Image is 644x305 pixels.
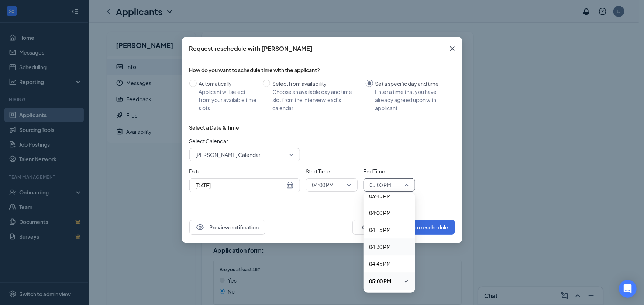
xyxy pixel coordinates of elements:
span: 05:00 PM [369,277,392,285]
div: Select a Date & Time [189,124,240,131]
button: Close [442,37,462,60]
span: [PERSON_NAME] Calendar [196,149,261,160]
span: 04:00 PM [369,209,391,217]
button: Confirm reschedule [394,220,455,235]
span: Start Time [306,167,358,175]
svg: Eye [196,223,204,232]
button: EyePreview notification [189,220,265,235]
div: Set a specific day and time [375,80,449,88]
div: Open Intercom Messenger [619,280,637,298]
span: Select Calendar [189,137,300,145]
span: 04:30 PM [369,243,391,251]
input: Aug 27, 2025 [196,181,285,189]
span: 04:45 PM [369,260,391,268]
div: Request reschedule with [PERSON_NAME] [189,45,313,53]
span: 04:00 PM [312,179,334,190]
span: End Time [364,167,415,175]
div: Applicant will select from your available time slots [199,88,257,112]
span: 05:00 PM [370,179,392,190]
div: Choose an available day and time slot from the interview lead’s calendar [272,88,360,112]
svg: Cross [448,44,457,53]
div: How do you want to schedule time with the applicant? [189,66,455,74]
svg: Checkmark [403,277,409,285]
button: Cancel [352,220,389,235]
div: Automatically [199,80,257,88]
span: 04:15 PM [369,226,391,234]
div: Enter a time that you have already agreed upon with applicant [375,88,449,112]
span: 03:45 PM [369,192,391,200]
div: Select from availability [272,80,360,88]
span: Date [189,167,300,175]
